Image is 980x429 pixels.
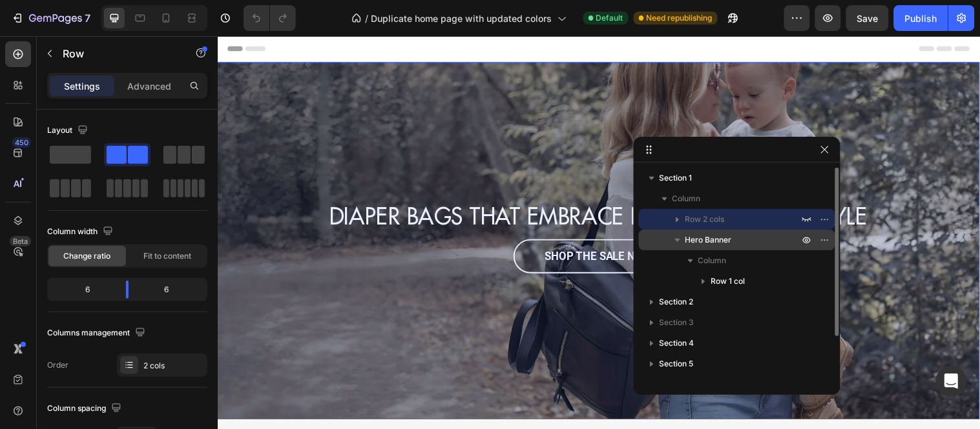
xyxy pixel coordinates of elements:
[660,337,694,350] span: Section 4
[47,400,124,417] div: Column spacing
[672,192,701,205] span: Column
[143,250,191,262] span: Fit to content
[698,254,727,267] span: Column
[905,12,937,25] div: Publish
[660,295,694,308] span: Section 2
[301,206,475,242] a: SHOP THE SALE NOW
[660,172,693,185] span: Section 1
[711,275,745,288] span: Row 1 col
[936,366,967,397] div: Open Intercom Messenger
[660,357,694,370] span: Section 5
[50,281,116,299] div: 6
[366,12,369,25] span: /
[647,12,713,24] span: Need republishing
[596,12,623,24] span: Default
[63,46,172,61] p: Row
[660,378,694,391] span: Section 6
[660,316,694,329] span: Section 3
[846,5,889,31] button: Save
[685,213,725,226] span: Row 2 cols
[64,250,111,262] span: Change ratio
[685,234,732,246] span: Hero Banner
[47,223,116,241] div: Column width
[894,5,948,31] button: Publish
[127,79,171,93] p: Advanced
[47,359,68,371] div: Order
[371,12,552,25] span: Duplicate home page with updated colors
[333,214,443,234] p: SHOP THE SALE NOW
[857,13,879,24] span: Save
[47,324,148,342] div: Columns management
[244,5,296,31] div: Undo/Redo
[10,236,31,246] div: Beta
[47,122,90,139] div: Layout
[139,281,205,299] div: 6
[5,5,96,31] button: 7
[12,137,31,148] div: 450
[143,360,204,372] div: 2 cols
[85,10,90,26] p: 7
[64,79,100,93] p: Settings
